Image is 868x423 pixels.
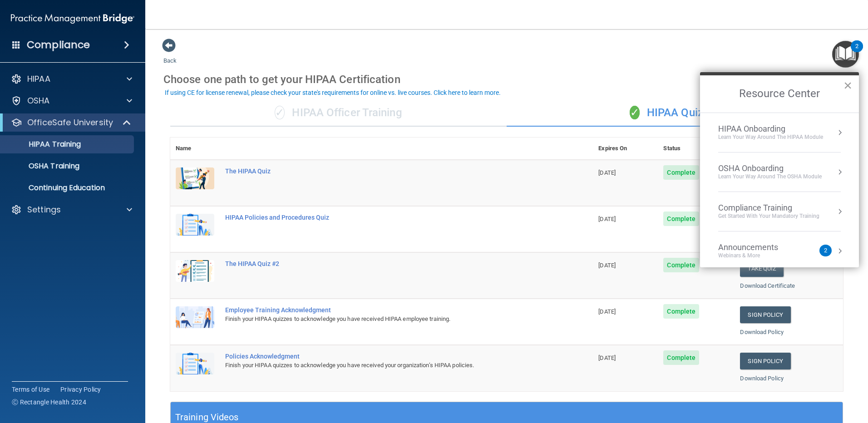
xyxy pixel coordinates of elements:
[663,258,699,272] span: Complete
[663,350,699,365] span: Complete
[225,314,547,325] div: Finish your HIPAA quizzes to acknowledge you have received HIPAA employee training.
[740,306,790,323] a: Sign Policy
[700,75,859,113] h2: Resource Center
[170,99,507,127] div: HIPAA Officer Training
[507,99,843,127] div: HIPAA Quizzes
[663,304,699,319] span: Complete
[225,360,547,371] div: Finish your HIPAA quizzes to acknowledge you have received your organization’s HIPAA policies.
[700,72,859,267] div: Resource Center
[170,138,220,160] th: Name
[6,140,81,149] p: HIPAA Training
[27,39,90,51] h4: Compliance
[225,167,547,175] div: The HIPAA Quiz
[6,162,79,171] p: OSHA Training
[225,214,547,221] div: HIPAA Policies and Procedures Quiz
[740,353,790,369] a: Sign Policy
[225,260,547,267] div: The HIPAA Quiz #2
[718,124,823,134] div: HIPAA Onboarding
[598,169,616,176] span: [DATE]
[855,46,858,58] div: 2
[740,260,784,277] button: Take Quiz
[718,203,819,213] div: Compliance Training
[12,385,49,394] a: Terms of Use
[11,10,134,28] img: PMB logo
[12,398,86,407] span: Ⓒ Rectangle Health 2024
[598,216,616,222] span: [DATE]
[598,262,616,269] span: [DATE]
[718,212,819,220] div: Get Started with your mandatory training
[60,385,101,394] a: Privacy Policy
[740,329,784,335] a: Download Policy
[718,173,822,181] div: Learn your way around the OSHA module
[658,138,735,160] th: Status
[740,375,784,382] a: Download Policy
[27,117,113,128] p: OfficeSafe University
[663,211,699,226] span: Complete
[163,66,850,93] div: Choose one path to get your HIPAA Certification
[718,252,796,260] div: Webinars & More
[165,89,501,96] div: If using CE for license renewal, please check your state's requirements for online vs. live cours...
[598,308,616,315] span: [DATE]
[275,106,285,119] span: ✓
[163,46,177,64] a: Back
[27,204,61,215] p: Settings
[6,183,130,192] p: Continuing Education
[718,133,823,141] div: Learn Your Way around the HIPAA module
[740,282,795,289] a: Download Certificate
[11,74,132,84] a: HIPAA
[630,106,640,119] span: ✓
[593,138,658,160] th: Expires On
[663,165,699,180] span: Complete
[843,78,852,93] button: Close
[27,74,50,84] p: HIPAA
[225,306,547,314] div: Employee Training Acknowledgment
[598,354,616,361] span: [DATE]
[11,117,132,128] a: OfficeSafe University
[225,353,547,360] div: Policies Acknowledgment
[832,41,859,68] button: Open Resource Center, 2 new notifications
[11,204,132,215] a: Settings
[718,163,822,173] div: OSHA Onboarding
[11,95,132,106] a: OSHA
[718,242,796,252] div: Announcements
[163,88,502,97] button: If using CE for license renewal, please check your state's requirements for online vs. live cours...
[27,95,50,106] p: OSHA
